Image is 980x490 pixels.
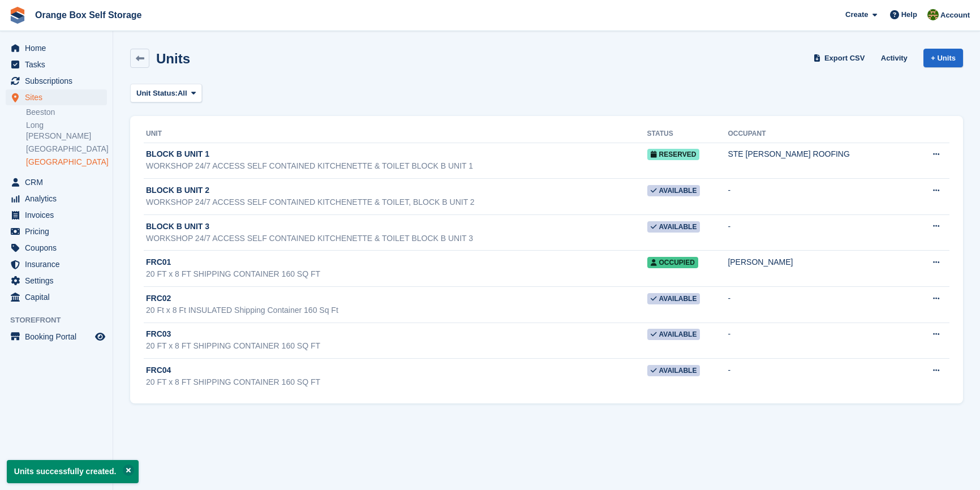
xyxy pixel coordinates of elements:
[25,273,93,289] span: Settings
[728,256,913,268] div: [PERSON_NAME]
[824,53,865,64] span: Export CSV
[146,196,647,208] div: WORKSHOP 24/7 ACCESS SELF CONTAINED KITCHENETTE & TOILET, BLOCK B UNIT 2
[6,289,107,305] a: menu
[923,49,963,67] a: + Units
[6,174,107,190] a: menu
[146,184,209,196] span: BLOCK B UNIT 2
[146,256,171,268] span: FRC01
[728,179,913,215] td: -
[6,73,107,89] a: menu
[25,223,93,239] span: Pricing
[146,293,171,304] span: FRC02
[647,329,700,340] span: Available
[6,57,107,72] a: menu
[25,289,93,305] span: Capital
[10,315,113,326] span: Storefront
[6,89,107,105] a: menu
[25,207,93,223] span: Invoices
[25,240,93,256] span: Coupons
[647,185,700,196] span: Available
[25,57,93,72] span: Tasks
[845,9,868,20] span: Create
[6,191,107,207] a: menu
[146,328,171,340] span: FRC03
[25,174,93,190] span: CRM
[927,9,939,20] img: SARAH T
[146,233,647,244] div: WORKSHOP 24/7 ACCESS SELF CONTAINED KITCHENETTE & TOILET BLOCK B UNIT 3
[31,6,147,24] a: Orange Box Self Storage
[156,51,190,66] h2: Units
[647,257,698,268] span: Occupied
[26,144,107,154] a: [GEOGRAPHIC_DATA]
[6,207,107,223] a: menu
[26,120,107,141] a: Long [PERSON_NAME]
[728,359,913,394] td: -
[144,125,647,143] th: Unit
[25,40,93,56] span: Home
[940,10,970,21] span: Account
[9,7,26,24] img: stora-icon-8386f47178a22dfd0bd8f6a31ec36ba5ce8667c1dd55bd0f319d3a0aa187defe.svg
[647,365,700,376] span: Available
[146,148,209,160] span: BLOCK B UNIT 1
[647,293,700,304] span: Available
[26,157,107,167] a: [GEOGRAPHIC_DATA]
[146,340,647,352] div: 20 FT x 8 FT SHIPPING CONTAINER 160 SQ FT
[811,49,870,67] a: Export CSV
[25,329,93,345] span: Booking Portal
[6,329,107,345] a: menu
[146,304,647,316] div: 20 Ft x 8 Ft INSULATED Shipping Container 160 Sq Ft
[728,148,913,160] div: STE [PERSON_NAME] ROOFING
[728,214,913,251] td: -
[647,149,700,160] span: Reserved
[728,125,913,143] th: Occupant
[6,40,107,56] a: menu
[146,364,171,376] span: FRC04
[146,160,647,172] div: WORKSHOP 24/7 ACCESS SELF CONTAINED KITCHENETTE & TOILET BLOCK B UNIT 1
[136,88,178,99] span: Unit Status:
[178,88,187,99] span: All
[130,84,202,102] button: Unit Status: All
[647,221,700,233] span: Available
[876,49,912,67] a: Activity
[6,240,107,256] a: menu
[26,107,107,118] a: Beeston
[25,256,93,272] span: Insurance
[728,287,913,323] td: -
[93,330,107,343] a: Preview store
[7,460,139,483] p: Units successfully created.
[6,273,107,289] a: menu
[146,268,647,280] div: 20 FT x 8 FT SHIPPING CONTAINER 160 SQ FT
[146,376,647,388] div: 20 FT x 8 FT SHIPPING CONTAINER 160 SQ FT
[728,323,913,359] td: -
[901,9,917,20] span: Help
[6,256,107,272] a: menu
[647,125,728,143] th: Status
[25,89,93,105] span: Sites
[6,223,107,239] a: menu
[25,73,93,89] span: Subscriptions
[146,221,209,233] span: BLOCK B UNIT 3
[25,191,93,207] span: Analytics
